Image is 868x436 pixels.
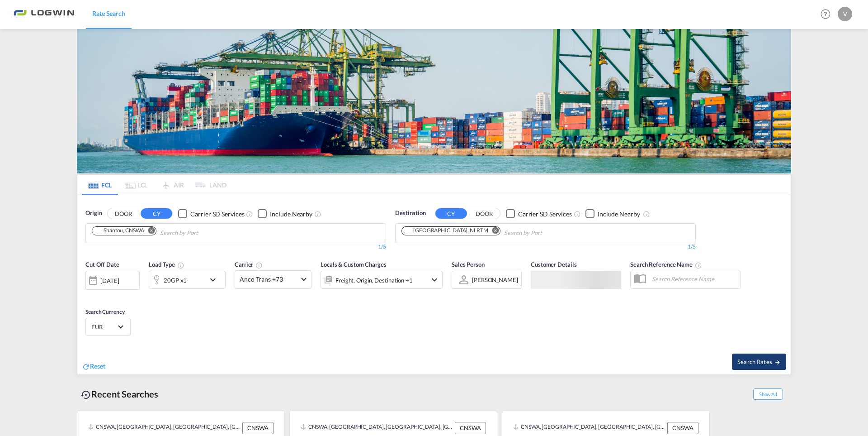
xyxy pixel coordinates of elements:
[149,261,184,268] span: Load Type
[531,261,576,268] span: Customer Details
[85,288,92,301] md-datepicker: Select
[314,211,321,218] md-icon: Unchecked: Ignores neighbouring ports when fetching rates.Checked : Includes neighbouring ports w...
[108,209,139,219] button: DOOR
[149,271,226,289] div: 20GP x1icon-chevron-down
[82,175,226,195] md-pagination-wrapper: Use the left and right arrow keys to navigate between tabs
[630,261,702,268] span: Search Reference Name
[208,274,223,285] md-icon: icon-chevron-down
[395,209,426,218] span: Destination
[178,209,244,218] md-checkbox: Checkbox No Ink
[321,261,387,268] span: Locals & Custom Charges
[82,363,90,371] md-icon: icon-refresh
[82,362,105,372] div: icon-refreshReset
[177,262,184,269] md-icon: icon-information-outline
[405,227,490,235] div: Press delete to remove this chip.
[335,274,413,287] div: Freight Origin Destination Factory Stuffing
[737,358,781,365] span: Search Rates
[647,272,741,286] input: Search Reference Name
[88,422,240,434] div: CNSWA, Shantou, China, Greater China & Far East Asia, Asia Pacific
[667,422,698,434] div: CNSWA
[429,274,440,285] md-icon: icon-chevron-down
[838,7,852,21] div: V
[85,308,125,315] span: Search Currency
[585,209,640,218] md-checkbox: Checkbox No Ink
[14,4,75,24] img: bc73a0e0d8c111efacd525e4c8ad7d32.png
[753,388,783,400] span: Show All
[468,209,500,219] button: DOOR
[774,359,781,365] md-icon: icon-arrow-right
[471,273,519,286] md-select: Sales Person: Vicky Kotschy
[732,354,786,370] button: Search Ratesicon-arrow-right
[77,195,791,374] div: OriginDOOR CY Checkbox No InkUnchecked: Search for CY (Container Yard) services for all selected ...
[518,210,572,219] div: Carrier SD Services
[435,208,467,219] button: CY
[90,224,250,240] md-chips-wrap: Chips container. Use arrow keys to select chips.
[455,422,486,434] div: CNSWA
[818,6,833,22] span: Help
[85,261,119,268] span: Cut Off Date
[160,226,246,240] input: Chips input.
[405,227,488,235] div: Rotterdam, NLRTM
[100,277,119,285] div: [DATE]
[246,211,253,218] md-icon: Unchecked: Search for CY (Container Yard) services for all selected carriers.Checked : Search for...
[91,323,117,331] span: EUR
[92,10,125,17] span: Rate Search
[486,227,500,236] button: Remove
[77,29,791,173] img: bild-fuer-ratentool.png
[235,261,263,268] span: Carrier
[90,320,126,333] md-select: Select Currency: € EUREuro
[321,271,443,289] div: Freight Origin Destination Factory Stuffingicon-chevron-down
[164,274,187,287] div: 20GP x1
[504,226,590,240] input: Chips input.
[643,211,650,218] md-icon: Unchecked: Ignores neighbouring ports when fetching rates.Checked : Includes neighbouring ports w...
[90,362,105,370] span: Reset
[695,262,702,269] md-icon: Your search will be saved by the below given name
[452,261,485,268] span: Sales Person
[472,276,518,283] div: [PERSON_NAME]
[240,275,298,284] span: Anco Trans +73
[85,209,102,218] span: Origin
[255,262,263,269] md-icon: The selected Trucker/Carrierwill be displayed in the rate results If the rates are from another f...
[506,209,572,218] md-checkbox: Checkbox No Ink
[85,271,140,290] div: [DATE]
[80,389,91,400] md-icon: icon-backup-restore
[395,243,696,251] div: 1/5
[270,210,312,219] div: Include Nearby
[141,208,172,219] button: CY
[95,227,146,235] div: Press delete to remove this chip.
[818,6,838,23] div: Help
[142,227,156,236] button: Remove
[598,210,640,219] div: Include Nearby
[95,227,144,235] div: Shantou, CNSWA
[400,224,594,240] md-chips-wrap: Chips container. Use arrow keys to select chips.
[258,209,312,218] md-checkbox: Checkbox No Ink
[82,175,118,195] md-tab-item: FCL
[242,422,274,434] div: CNSWA
[85,243,386,251] div: 1/5
[513,422,665,434] div: CNSWA, Shantou, China, Greater China & Far East Asia, Asia Pacific
[77,384,162,404] div: Recent Searches
[574,211,581,218] md-icon: Unchecked: Search for CY (Container Yard) services for all selected carriers.Checked : Search for...
[190,210,244,219] div: Carrier SD Services
[301,422,453,434] div: CNSWA, Shantou, China, Greater China & Far East Asia, Asia Pacific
